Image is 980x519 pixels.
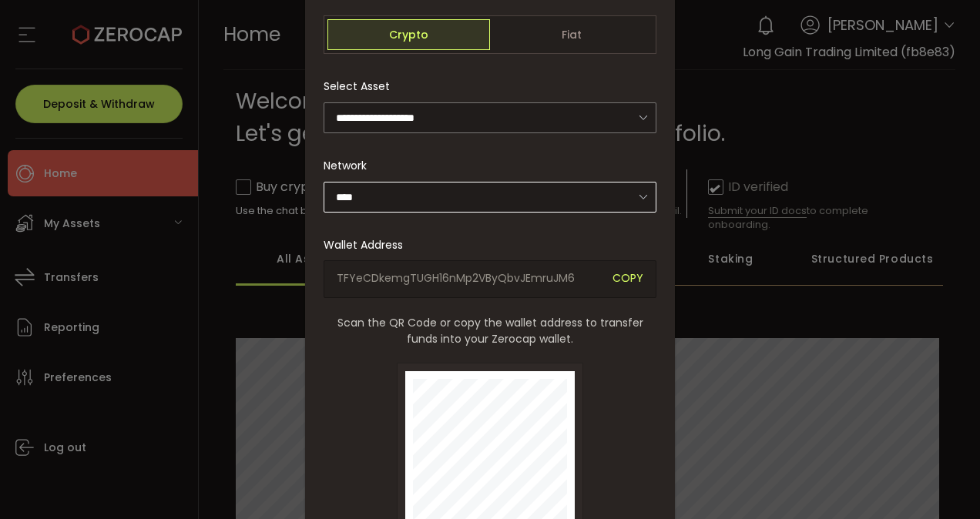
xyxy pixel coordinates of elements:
span: COPY [612,270,643,288]
label: Select Asset [324,79,399,94]
iframe: Chat Widget [793,353,980,519]
span: TFYeCDkemgTUGH16nMp2VByQbvJEmruJM6 [337,270,601,288]
span: Crypto [327,19,490,50]
span: Scan the QR Code or copy the wallet address to transfer funds into your Zerocap wallet. [324,315,656,347]
label: Network [324,158,376,173]
span: Fiat [490,19,653,50]
label: Wallet Address [324,237,412,253]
